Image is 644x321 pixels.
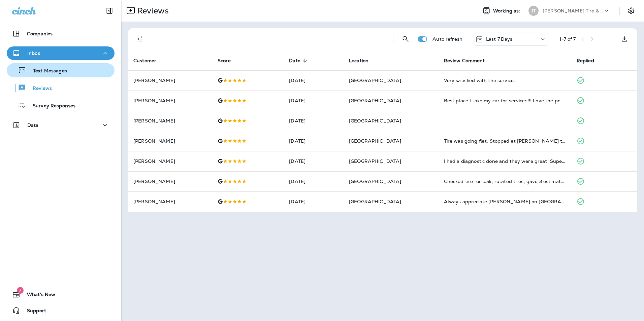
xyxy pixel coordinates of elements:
[559,36,576,42] div: 1 - 7 of 7
[543,8,603,13] p: [PERSON_NAME] Tire & Auto
[133,98,207,103] p: [PERSON_NAME]
[284,111,344,131] td: [DATE]
[349,138,401,144] span: [GEOGRAPHIC_DATA]
[133,118,207,123] p: [PERSON_NAME]
[27,122,39,128] p: Data
[349,178,401,184] span: [GEOGRAPHIC_DATA]
[133,78,207,83] p: [PERSON_NAME]
[7,288,115,301] button: 7What's New
[27,50,40,56] p: Inbox
[284,191,344,212] td: [DATE]
[444,178,566,185] div: Checked tire for leak, rotated tires, gave 3 estimates for replacing 1 or all tires. No charge!
[349,199,401,205] span: [GEOGRAPHIC_DATA]
[284,171,344,191] td: [DATE]
[27,31,53,36] p: Companies
[284,131,344,151] td: [DATE]
[7,46,115,60] button: Inbox
[7,81,115,95] button: Reviews
[349,118,401,124] span: [GEOGRAPHIC_DATA]
[26,85,52,92] p: Reviews
[20,308,46,316] span: Support
[133,158,207,164] p: [PERSON_NAME]
[133,58,165,64] span: Customer
[625,5,637,17] button: Settings
[349,77,401,83] span: [GEOGRAPHIC_DATA]
[26,103,75,109] p: Survey Responses
[218,58,239,64] span: Score
[444,198,566,205] div: Always appreciate Jenson Tire on Dodge street, they are always there for my family. Thanks for th...
[133,58,156,64] span: Customer
[349,98,401,104] span: [GEOGRAPHIC_DATA]
[444,58,485,64] span: Review Comment
[349,158,401,164] span: [GEOGRAPHIC_DATA]
[444,77,566,84] div: Very satisfied with the service.
[349,58,377,64] span: Location
[289,58,300,64] span: Date
[284,151,344,171] td: [DATE]
[284,91,344,111] td: [DATE]
[284,70,344,91] td: [DATE]
[20,292,55,300] span: What's New
[133,32,147,46] button: Filters
[135,6,169,16] p: Reviews
[133,179,207,184] p: [PERSON_NAME]
[486,36,513,42] p: Last 7 Days
[528,6,539,16] div: JT
[432,36,462,42] p: Auto refresh
[577,58,594,64] span: Replied
[7,98,115,112] button: Survey Responses
[618,32,631,46] button: Export as CSV
[577,58,603,64] span: Replied
[100,4,119,17] button: Collapse Sidebar
[7,63,115,77] button: Text Messages
[17,287,24,294] span: 7
[493,8,522,14] span: Working as:
[399,32,412,46] button: Search Reviews
[444,138,566,144] div: Tire was going flat. Stopped at Jensen to check what was wrong. They got me in right away and had...
[289,58,309,64] span: Date
[133,138,207,144] p: [PERSON_NAME]
[218,58,231,64] span: Score
[133,199,207,204] p: [PERSON_NAME]
[444,58,494,64] span: Review Comment
[349,58,368,64] span: Location
[444,97,566,104] div: Best place I take my car for services!!! Love the people
[26,68,67,74] p: Text Messages
[7,304,115,317] button: Support
[7,27,115,40] button: Companies
[444,158,566,165] div: I had a diagnostic done and they were great! Super friendly and helpful, I would definitely recom...
[7,118,115,132] button: Data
